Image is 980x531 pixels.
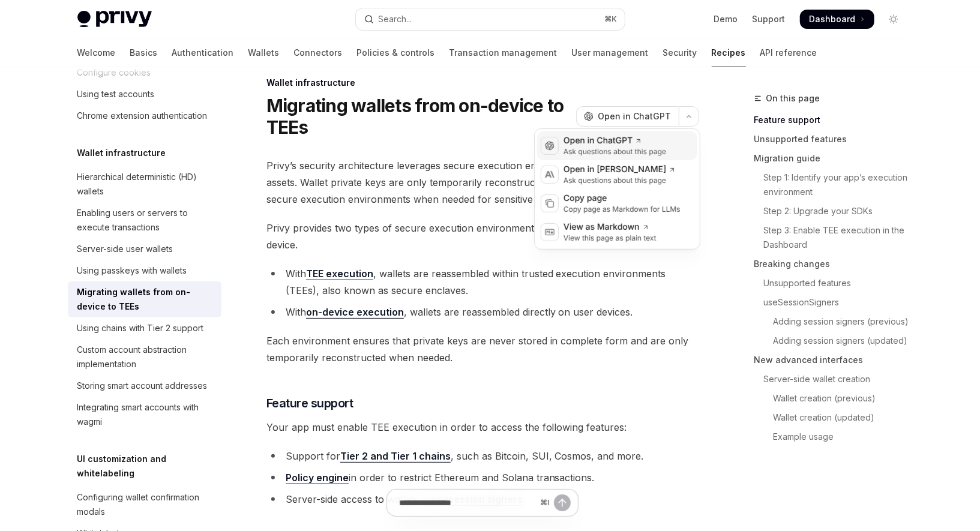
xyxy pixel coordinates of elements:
div: Chrome extension authentication [77,109,208,123]
a: Dashboard [800,10,874,29]
span: On this page [766,91,820,106]
a: Custom account abstraction implementation [68,339,221,375]
a: Wallets [248,38,280,67]
div: Migrating wallets from on-device to TEEs [77,285,214,314]
a: Policies & controls [357,38,435,67]
div: Wallet infrastructure [266,77,699,89]
div: Using passkeys with wallets [77,263,187,278]
a: Support [753,13,786,25]
div: View as Markdown [564,221,657,233]
a: API reference [760,38,817,67]
a: User management [572,38,649,67]
a: Configuring wallet confirmation modals [68,487,221,523]
a: Adding session signers (previous) [754,312,913,331]
a: Hierarchical deterministic (HD) wallets [68,166,221,202]
div: Ask questions about this page [564,147,666,157]
a: Server-side user wallets [68,238,221,260]
a: Demo [714,13,738,25]
div: Enabling users or servers to execute transactions [77,206,214,235]
a: useSessionSigners [754,293,913,312]
a: Step 2: Upgrade your SDKs [754,202,913,221]
a: New advanced interfaces [754,350,913,370]
a: Server-side wallet creation [754,370,913,389]
span: Privy’s security architecture leverages secure execution environments to protect your users’ asse... [266,157,699,208]
span: Each environment ensures that private keys are never stored in complete form and are only tempora... [266,332,699,366]
li: With , wallets are reassembled within trusted execution environments (TEEs), also known as secure... [266,265,699,299]
div: Copy page [564,193,681,205]
div: Using chains with Tier 2 support [77,321,204,335]
a: Recipes [712,38,746,67]
h5: Wallet infrastructure [77,146,166,160]
span: Feature support [266,395,353,412]
a: Transaction management [449,38,558,67]
div: Custom account abstraction implementation [77,343,214,371]
div: Server-side user wallets [77,242,173,256]
a: Policy engine [286,472,349,484]
a: Migration guide [754,149,913,168]
a: Basics [130,38,158,67]
a: Wallet creation (updated) [754,408,913,427]
a: Step 3: Enable TEE execution in the Dashboard [754,221,913,254]
button: Send message [554,494,571,511]
a: Authentication [172,38,234,67]
button: Open in ChatGPT [576,106,679,127]
a: Example usage [754,427,913,446]
a: Feature support [754,110,913,130]
a: TEE execution [306,268,373,280]
a: Using passkeys with wallets [68,260,221,281]
button: Toggle dark mode [884,10,903,29]
a: Using chains with Tier 2 support [68,317,221,339]
div: View this page as plain text [564,233,657,243]
span: Privy provides two types of secure execution environments: 1) via TEEs and 2) on the user’s device. [266,220,699,253]
span: Dashboard [810,13,856,25]
span: Open in ChatGPT [598,110,672,122]
div: Ask questions about this page [564,176,676,185]
input: Ask a question... [399,490,535,516]
a: Connectors [294,38,343,67]
a: Using test accounts [68,83,221,105]
a: Integrating smart accounts with wagmi [68,397,221,433]
li: With , wallets are reassembled directly on user devices. [266,304,699,320]
div: Integrating smart accounts with wagmi [77,400,214,429]
a: Unsupported features [754,274,913,293]
a: Enabling users or servers to execute transactions [68,202,221,238]
a: on-device execution [306,306,404,319]
div: Configuring wallet confirmation modals [77,490,214,519]
div: Open in ChatGPT [564,135,666,147]
li: in order to restrict Ethereum and Solana transactions. [266,469,699,486]
button: Open search [356,8,625,30]
h1: Migrating wallets from on-device to TEEs [266,95,571,138]
span: ⌘ K [605,14,618,24]
a: Adding session signers (updated) [754,331,913,350]
div: Using test accounts [77,87,155,101]
h5: UI customization and whitelabeling [77,452,221,481]
li: Support for , such as Bitcoin, SUI, Cosmos, and more. [266,448,699,464]
img: light logo [77,11,152,28]
div: Open in [PERSON_NAME] [564,164,676,176]
a: Unsupported features [754,130,913,149]
div: Search... [379,12,412,26]
div: Copy page as Markdown for LLMs [564,205,681,214]
a: Breaking changes [754,254,913,274]
a: Welcome [77,38,116,67]
div: Hierarchical deterministic (HD) wallets [77,170,214,199]
a: Chrome extension authentication [68,105,221,127]
div: Storing smart account addresses [77,379,208,393]
span: Your app must enable TEE execution in order to access the following features: [266,419,699,436]
a: Wallet creation (previous) [754,389,913,408]
a: Migrating wallets from on-device to TEEs [68,281,221,317]
a: Storing smart account addresses [68,375,221,397]
a: Step 1: Identify your app’s execution environment [754,168,913,202]
a: Security [663,38,697,67]
a: Tier 2 and Tier 1 chains [340,450,451,463]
